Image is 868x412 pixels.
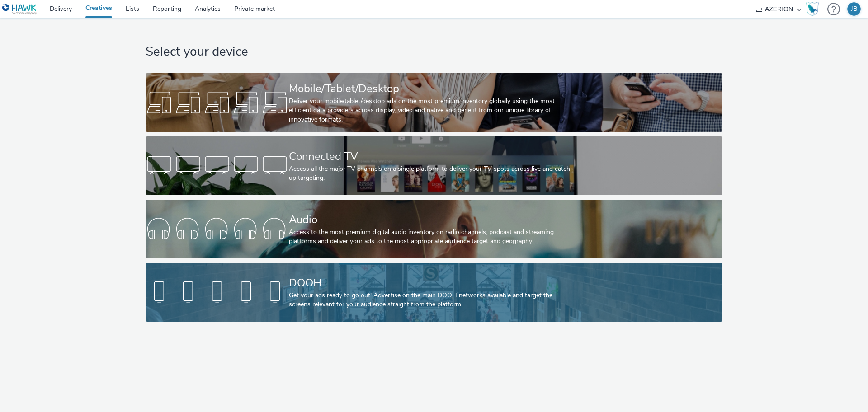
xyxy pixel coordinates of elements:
a: AudioAccess to the most premium digital audio inventory on radio channels, podcast and streaming ... [146,200,722,258]
a: Mobile/Tablet/DesktopDeliver your mobile/tablet/desktop ads on the most premium inventory globall... [146,73,722,132]
img: undefined Logo [2,4,37,15]
img: Hawk Academy [806,2,819,16]
a: Connected TVAccess all the major TV channels on a single platform to deliver your TV spots across... [146,136,722,195]
div: Audio [289,212,576,228]
div: Deliver your mobile/tablet/desktop ads on the most premium inventory globally using the most effi... [289,97,576,124]
a: DOOHGet your ads ready to go out! Advertise on the main DOOH networks available and target the sc... [146,263,722,322]
h1: Select your device [146,43,722,61]
a: Hawk Academy [806,2,823,16]
div: Access all the major TV channels on a single platform to deliver your TV spots across live and ca... [289,164,576,183]
div: JB [851,2,857,16]
div: Get your ads ready to go out! Advertise on the main DOOH networks available and target the screen... [289,291,576,309]
div: Connected TV [289,149,576,164]
div: Access to the most premium digital audio inventory on radio channels, podcast and streaming platf... [289,228,576,246]
div: Mobile/Tablet/Desktop [289,81,576,97]
div: DOOH [289,275,576,291]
